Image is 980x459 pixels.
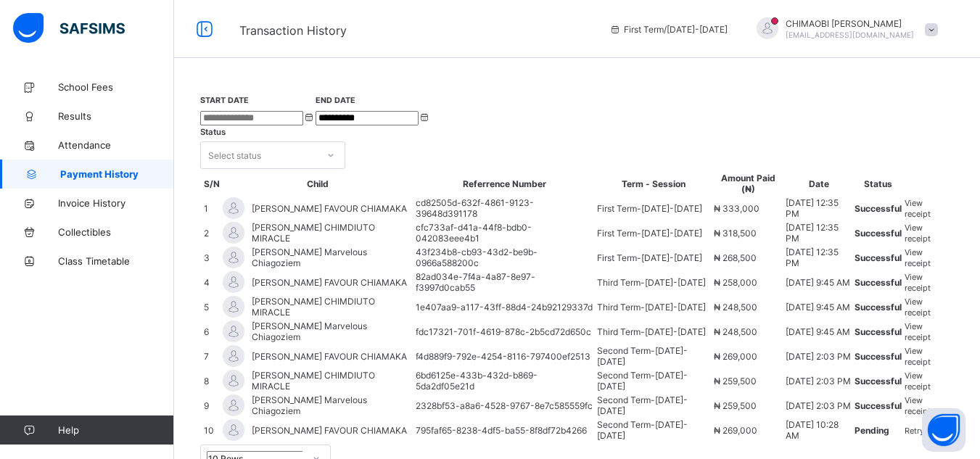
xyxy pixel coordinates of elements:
[855,351,902,362] span: Successful
[58,110,174,122] span: Results
[922,408,965,452] button: Open asap
[415,320,595,343] td: fdc17321-701f-4619-878c-2b5cd72d650c
[855,277,902,288] span: Successful
[252,203,407,214] span: [PERSON_NAME] FAVOUR CHIAMAKA
[713,172,783,195] th: Amount Paid (₦)
[208,141,261,169] div: Select status
[203,221,221,244] td: 2
[58,139,174,151] span: Attendance
[203,344,221,368] td: 7
[714,326,757,337] span: ₦ 248,500
[785,270,853,294] td: [DATE] 9:45 AM
[415,369,595,392] td: 6bd6125e-433b-432d-b869-5da2df05e21d
[905,297,931,318] span: View receipt
[203,270,221,294] td: 4
[855,425,889,436] span: Pending
[785,394,853,417] td: [DATE] 2:03 PM
[905,346,931,367] span: View receipt
[855,203,902,214] span: Successful
[785,369,853,392] td: [DATE] 2:03 PM
[415,295,595,318] td: 1e407aa9-a117-43ff-88d4-24b92129337d
[786,18,914,29] span: CHIMAOBI [PERSON_NAME]
[854,172,902,195] th: Status
[855,252,902,263] span: Successful
[714,400,757,411] span: ₦ 259,500
[203,369,221,392] td: 8
[714,277,757,288] span: ₦ 258,000
[742,17,945,41] div: CHIMAOBINWOSU
[596,295,712,318] td: Third Term - [DATE]-[DATE]
[200,96,249,105] label: Start Date
[905,395,931,416] span: View receipt
[785,246,853,269] td: [DATE] 12:35 PM
[596,221,712,244] td: First Term - [DATE]-[DATE]
[905,371,931,392] span: View receipt
[13,13,125,44] img: safsims
[252,222,413,244] span: [PERSON_NAME] CHIMDIUTO MIRACLE
[415,172,595,195] th: Referrence Number
[203,320,221,343] td: 6
[596,270,712,294] td: Third Term - [DATE]-[DATE]
[785,418,853,442] td: [DATE] 10:28 AM
[785,221,853,244] td: [DATE] 12:35 PM
[714,203,759,214] span: ₦ 333,000
[855,400,902,411] span: Successful
[415,197,595,220] td: cd82505d-632f-4861-9123-39648d391178
[714,302,757,313] span: ₦ 248,500
[415,418,595,442] td: 795faf65-8238-4df5-ba55-8f8df72b4266
[714,252,757,263] span: ₦ 268,500
[415,246,595,269] td: 43f234b8-cb93-43d2-be9b-0966a588200c
[239,23,347,38] span: Transaction History
[200,127,226,137] span: Status
[252,425,407,436] span: [PERSON_NAME] FAVOUR CHIAMAKA
[905,247,931,268] span: View receipt
[785,295,853,318] td: [DATE] 9:45 AM
[58,255,174,267] span: Class Timetable
[714,376,757,386] span: ₦ 259,500
[596,369,712,392] td: Second Term - [DATE]-[DATE]
[596,172,712,195] th: Term - Session
[252,370,413,392] span: [PERSON_NAME] CHIMDIUTO MIRACLE
[415,394,595,417] td: 2328bf53-a8a6-4528-9767-8e7c585559fc
[203,246,221,269] td: 3
[596,394,712,417] td: Second Term - [DATE]-[DATE]
[905,198,931,219] span: View receipt
[252,394,413,416] span: [PERSON_NAME] Marvelous Chiagoziem
[855,228,902,239] span: Successful
[252,296,413,318] span: [PERSON_NAME] CHIMDIUTO MIRACLE
[415,270,595,294] td: 82ad034e-7f4a-4a87-8e97-f3997d0cab55
[714,351,757,362] span: ₦ 269,000
[855,326,902,337] span: Successful
[203,172,221,195] th: S/N
[252,321,413,342] span: [PERSON_NAME] Marvelous Chiagoziem
[203,418,221,442] td: 10
[714,425,757,436] span: ₦ 269,000
[596,344,712,368] td: Second Term - [DATE]-[DATE]
[785,344,853,368] td: [DATE] 2:03 PM
[905,223,931,244] span: View receipt
[786,30,914,39] span: [EMAIL_ADDRESS][DOMAIN_NAME]
[203,295,221,318] td: 5
[714,228,757,239] span: ₦ 318,500
[905,272,931,293] span: View receipt
[596,197,712,220] td: First Term - [DATE]-[DATE]
[596,418,712,442] td: Second Term - [DATE]-[DATE]
[855,376,902,386] span: Successful
[785,197,853,220] td: [DATE] 12:35 PM
[252,247,413,268] span: [PERSON_NAME] Marvelous Chiagoziem
[855,302,902,313] span: Successful
[905,321,931,342] span: View receipt
[252,351,407,362] span: [PERSON_NAME] FAVOUR CHIAMAKA
[905,426,924,436] span: Retry
[60,168,174,180] span: Payment History
[203,394,221,417] td: 9
[415,344,595,368] td: f4d889f9-792e-4254-8116-797400ef2513
[596,320,712,343] td: Third Term - [DATE]-[DATE]
[58,197,174,209] span: Invoice History
[415,221,595,244] td: cfc733af-d41a-44f8-bdb0-042083eee4b1
[316,96,355,105] label: End Date
[58,81,174,93] span: School Fees
[203,197,221,220] td: 1
[609,24,728,35] span: session/term information
[58,226,174,238] span: Collectibles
